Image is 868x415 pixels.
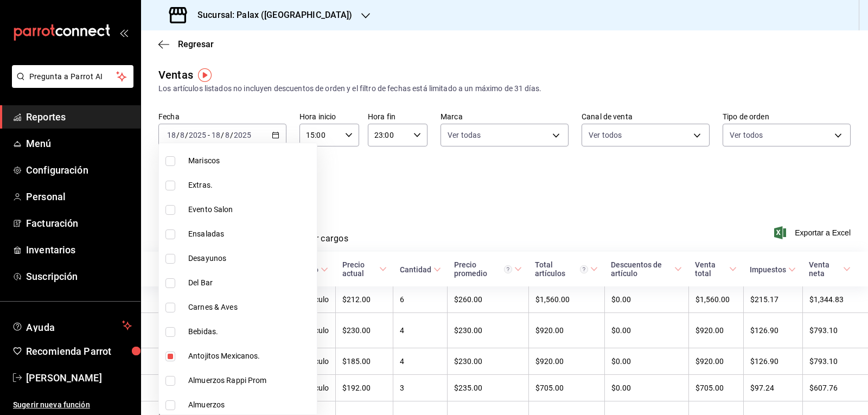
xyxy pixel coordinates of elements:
span: Del Bar [188,277,312,289]
span: Desayunos [188,253,312,264]
span: Extras. [188,180,312,191]
span: Bebidas. [188,326,312,337]
span: Almuerzos Rappi Prom [188,375,312,386]
span: Evento Salon [188,204,312,215]
span: Carnes & Aves [188,302,312,313]
img: Tooltip marker [198,68,212,82]
span: Ensaladas [188,228,312,240]
span: Mariscos [188,155,312,167]
span: Almuerzos [188,399,312,411]
span: Antojitos Mexicanos. [188,350,312,362]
